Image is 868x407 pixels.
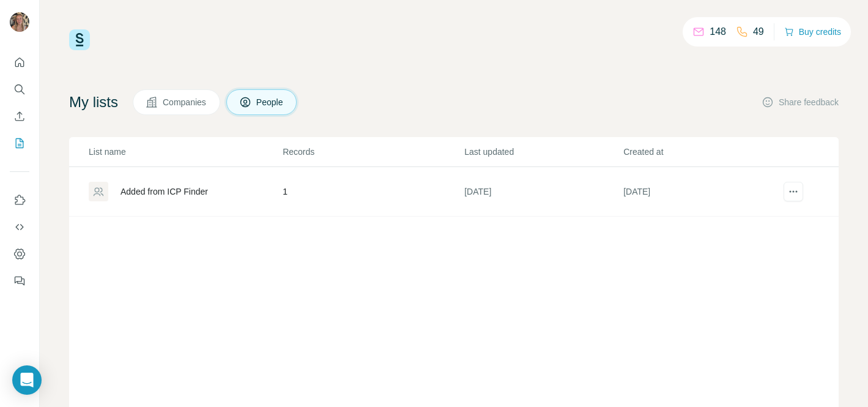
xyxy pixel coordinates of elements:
[464,167,623,217] td: [DATE]
[784,23,841,40] button: Buy credits
[710,24,726,39] p: 148
[282,167,464,217] td: 1
[623,146,781,158] p: Created at
[283,146,463,158] p: Records
[10,132,29,154] button: My lists
[10,216,29,238] button: Use Surfe API
[69,92,118,112] h4: My lists
[10,189,29,211] button: Use Surfe on LinkedIn
[10,51,29,73] button: Quick start
[753,24,764,39] p: 49
[10,12,29,32] img: Avatar
[762,96,839,108] button: Share feedback
[10,105,29,127] button: Enrich CSV
[784,182,803,201] button: actions
[89,146,281,158] p: List name
[623,167,782,217] td: [DATE]
[12,365,42,395] div: Open Intercom Messenger
[10,270,29,292] button: Feedback
[256,96,284,108] span: People
[10,243,29,265] button: Dashboard
[121,185,208,198] div: Added from ICP Finder
[69,29,90,50] img: Surfe Logo
[464,146,622,158] p: Last updated
[163,96,207,108] span: Companies
[10,78,29,100] button: Search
